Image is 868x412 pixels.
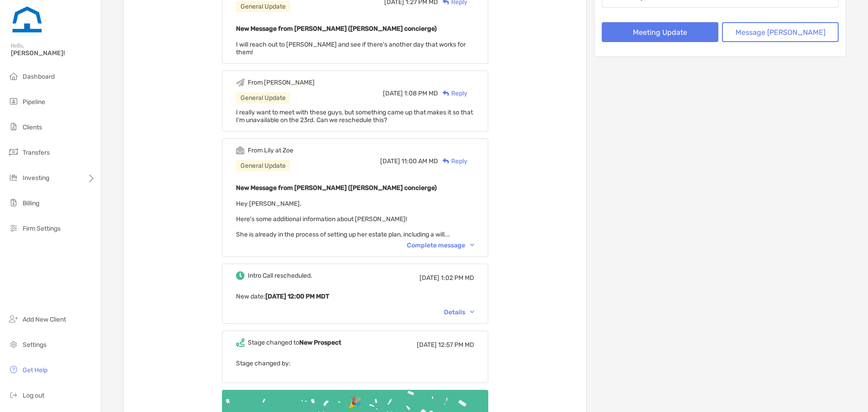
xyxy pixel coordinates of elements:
[236,358,474,369] p: Stage changed by:
[380,157,400,165] span: [DATE]
[8,121,19,132] img: clients icon
[236,184,437,192] b: New Message from [PERSON_NAME] ([PERSON_NAME] concierge)
[602,22,718,42] button: Meeting Update
[8,71,19,81] img: dashboard icon
[420,274,439,282] span: [DATE]
[438,156,467,166] div: Reply
[438,89,467,98] div: Reply
[265,293,329,300] b: [DATE] 12:00 PM MDT
[404,90,438,97] span: 1:08 PM MD
[8,172,19,183] img: investing icon
[236,160,290,171] div: General Update
[470,244,474,246] img: Chevron icon
[8,364,19,375] img: get-help icon
[248,339,341,346] div: Stage changed to
[23,392,44,399] span: Log out
[8,339,19,350] img: settings icon
[236,25,437,33] b: New Message from [PERSON_NAME] ([PERSON_NAME] concierge)
[11,49,95,57] span: [PERSON_NAME]!
[8,197,19,208] img: billing icon
[444,308,474,316] div: Details
[722,22,839,42] button: Message [PERSON_NAME]
[23,98,45,106] span: Pipeline
[438,341,474,349] span: 12:57 PM MD
[443,90,449,96] img: Reply icon
[407,242,474,249] div: Complete message
[236,92,290,104] div: General Update
[11,4,43,36] img: Zoe Logo
[236,291,474,302] p: New date :
[344,396,365,409] div: 🎉
[23,73,55,81] span: Dashboard
[236,109,473,124] span: I really want to meet with these guys, but something came up that makes it so that I'm unavailabl...
[236,78,245,87] img: Event icon
[417,341,437,349] span: [DATE]
[236,1,290,12] div: General Update
[23,123,42,131] span: Clients
[248,272,312,279] div: Intro Call rescheduled.
[8,313,19,324] img: add_new_client icon
[8,389,19,400] img: logout icon
[236,146,245,155] img: Event icon
[23,316,66,323] span: Add New Client
[236,200,450,238] span: Hey [PERSON_NAME], Here's some additional information about [PERSON_NAME]! She is already in the ...
[8,147,19,157] img: transfers icon
[23,341,47,349] span: Settings
[236,338,245,347] img: Event icon
[8,96,19,107] img: pipeline icon
[401,157,438,165] span: 11:00 AM MD
[23,199,39,207] span: Billing
[23,366,47,374] span: Get Help
[441,274,474,282] span: 1:02 PM MD
[23,174,49,182] span: Investing
[299,339,341,346] b: New Prospect
[23,149,50,156] span: Transfers
[443,158,449,164] img: Reply icon
[236,271,245,280] img: Event icon
[8,223,19,233] img: firm-settings icon
[248,79,315,86] div: From [PERSON_NAME]
[236,41,466,56] span: I will reach out to [PERSON_NAME] and see if there's another day that works for them!
[23,225,61,232] span: Firm Settings
[383,90,403,97] span: [DATE]
[248,147,293,154] div: From Lily at Zoe
[470,311,474,313] img: Chevron icon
